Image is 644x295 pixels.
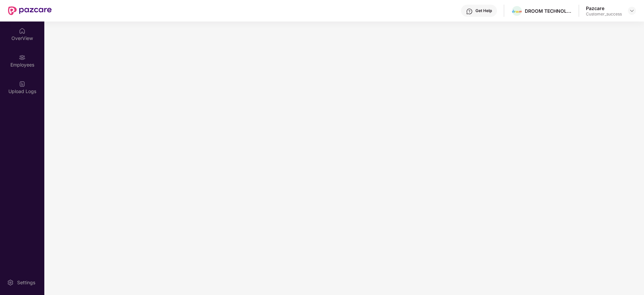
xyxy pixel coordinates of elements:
[475,8,492,13] div: Get Help
[19,81,26,87] img: svg+xml;base64,PHN2ZyBpZD0iVXBsb2FkX0xvZ3MiIGRhdGEtbmFtZT0iVXBsb2FkIExvZ3MiIHhtbG5zPSJodHRwOi8vd3...
[15,279,37,286] div: Settings
[19,54,26,61] img: svg+xml;base64,PHN2ZyBpZD0iRW1wbG95ZWVzIiB4bWxucz0iaHR0cDovL3d3dy53My5vcmcvMjAwMC9zdmciIHdpZHRoPS...
[586,11,622,17] div: Customer_success
[629,8,635,13] img: svg+xml;base64,PHN2ZyBpZD0iRHJvcGRvd24tMzJ4MzIiIHhtbG5zPSJodHRwOi8vd3d3LnczLm9yZy8yMDAwL3N2ZyIgd2...
[19,28,26,34] img: svg+xml;base64,PHN2ZyBpZD0iSG9tZSIgeG1sbnM9Imh0dHA6Ly93d3cudzMub3JnLzIwMDAvc3ZnIiB3aWR0aD0iMjAiIG...
[7,279,14,286] img: svg+xml;base64,PHN2ZyBpZD0iU2V0dGluZy0yMHgyMCIgeG1sbnM9Imh0dHA6Ly93d3cudzMub3JnLzIwMDAvc3ZnIiB3aW...
[512,10,522,13] img: droom.png
[8,6,52,15] img: New Pazcare Logo
[466,8,473,15] img: svg+xml;base64,PHN2ZyBpZD0iSGVscC0zMngzMiIgeG1sbnM9Imh0dHA6Ly93d3cudzMub3JnLzIwMDAvc3ZnIiB3aWR0aD...
[525,8,572,14] div: DROOM TECHNOLOGY PRIVATE LIMITED
[586,5,622,11] div: Pazcare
